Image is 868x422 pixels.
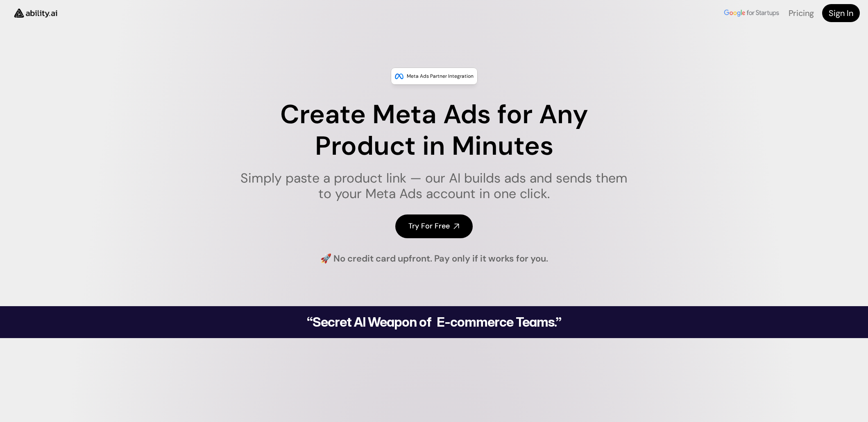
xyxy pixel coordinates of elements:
h4: Try For Free [408,221,450,231]
h1: Simply paste a product link — our AI builds ads and sends them to your Meta Ads account in one cl... [235,170,633,202]
h4: 🚀 No credit card upfront. Pay only if it works for you. [320,253,548,265]
a: Sign In [822,4,860,22]
a: Try For Free [395,214,473,238]
h4: Sign In [829,7,853,19]
a: Pricing [789,8,814,18]
p: Meta Ads Partner Integration [407,72,474,80]
h2: “Secret AI Weapon of E-commerce Teams.” [286,316,582,329]
h1: Create Meta Ads for Any Product in Minutes [235,99,633,162]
